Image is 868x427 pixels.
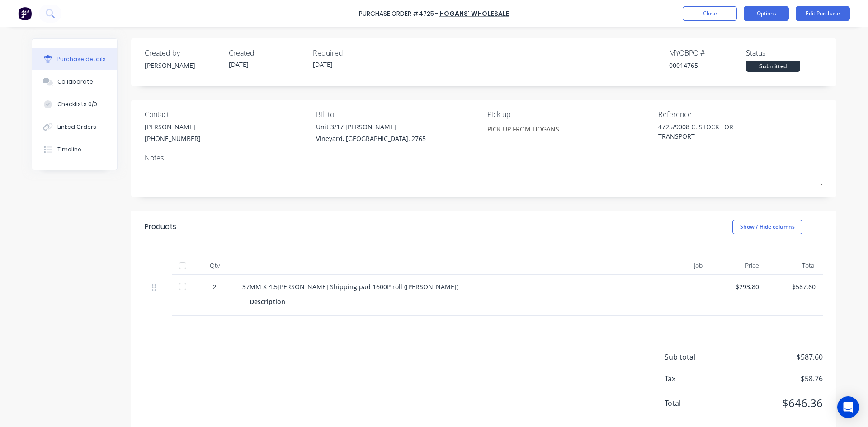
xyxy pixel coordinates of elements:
[439,9,509,18] a: Hogans' Wholesale
[194,257,235,275] div: Qty
[32,93,117,116] button: Checklists 0/0
[717,282,759,291] div: $293.80
[313,47,390,58] div: Required
[665,352,732,362] span: Sub total
[145,109,309,120] div: Contact
[774,282,816,291] div: $587.60
[229,47,306,58] div: Created
[732,373,823,384] span: $58.76
[746,47,823,58] div: Status
[202,282,228,291] div: 2
[837,396,859,418] div: Open Intercom Messenger
[242,282,635,291] div: 37MM X 4.5[PERSON_NAME] Shipping pad 1600P roll ([PERSON_NAME])
[32,70,117,93] button: Collaborate
[642,257,710,275] div: Job
[669,47,746,58] div: MYOB PO #
[359,9,439,19] div: Purchase Order #4725 -
[57,145,81,154] div: Timeline
[665,398,732,408] span: Total
[744,6,789,21] button: Options
[658,109,823,120] div: Reference
[145,61,222,70] div: [PERSON_NAME]
[732,220,802,234] button: Show / Hide columns
[32,116,117,138] button: Linked Orders
[57,100,97,108] div: Checklists 0/0
[57,78,93,86] div: Collaborate
[57,55,106,63] div: Purchase details
[57,123,96,131] div: Linked Orders
[683,6,737,21] button: Close
[145,122,201,131] div: [PERSON_NAME]
[145,152,823,163] div: Notes
[250,295,292,308] div: Description
[746,61,800,72] div: Submitted
[710,257,766,275] div: Price
[145,47,222,58] div: Created by
[316,109,481,120] div: Bill to
[32,48,117,70] button: Purchase details
[766,257,823,275] div: Total
[145,134,201,143] div: [PHONE_NUMBER]
[732,352,823,362] span: $587.60
[487,109,652,120] div: Pick up
[145,221,176,232] div: Products
[32,138,117,161] button: Timeline
[487,122,570,136] input: Enter notes...
[316,134,426,143] div: Vineyard, [GEOGRAPHIC_DATA], 2765
[18,7,32,20] img: Factory
[316,122,426,131] div: Unit 3/17 [PERSON_NAME]
[732,395,823,411] span: $646.36
[669,61,746,70] div: 00014765
[658,122,771,142] textarea: 4725/9008 C. STOCK FOR TRANSPORT
[796,6,850,21] button: Edit Purchase
[665,373,732,384] span: Tax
